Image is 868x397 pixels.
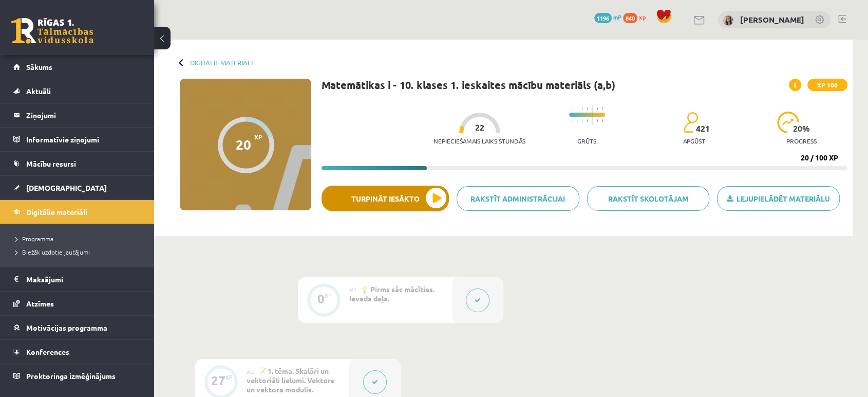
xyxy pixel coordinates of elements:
[325,293,332,298] div: XP
[777,112,799,133] img: icon-progress-161ccf0a02000e728c5f80fcf4c31c7af3da0e1684b2b1d7c360e028c24a22f1.svg
[13,79,141,103] a: Aktuāli
[322,79,615,91] h1: Matemātikas i - 10. klases 1. ieskaites mācību materiāls (a,b)
[696,124,710,133] span: 421
[15,234,144,243] a: Programma
[807,79,847,91] span: XP 100
[26,347,69,356] span: Konferences
[247,366,334,394] span: 📝 1. tēma. Skalāri un vektoriāli lielumi. Vektors un vektora modulis.
[26,103,141,127] legend: Ziņojumi
[225,374,233,380] div: XP
[13,340,141,364] a: Konferences
[247,367,254,375] span: #2
[15,247,144,257] a: Biežāk uzdotie jautājumi
[683,137,705,145] p: apgūst
[602,107,603,110] img: icon-short-line-57e1e144782c952c97e751825c79c345078a6d821885a25fce030b3d8c18986b.svg
[13,267,141,291] a: Maksājumi
[26,323,107,332] span: Motivācijas programma
[349,284,435,303] span: 💡 Pirms sāc mācīties. Ievada daļa.
[13,128,141,151] a: Informatīvie ziņojumi
[576,107,577,110] img: icon-short-line-57e1e144782c952c97e751825c79c345078a6d821885a25fce030b3d8c18986b.svg
[581,107,582,110] img: icon-short-line-57e1e144782c952c97e751825c79c345078a6d821885a25fce030b3d8c18986b.svg
[571,107,572,110] img: icon-short-line-57e1e144782c952c97e751825c79c345078a6d821885a25fce030b3d8c18986b.svg
[433,137,525,145] p: Nepieciešamais laiks stundās
[322,186,449,211] button: Turpināt iesākto
[26,128,141,151] legend: Informatīvie ziņojumi
[639,13,646,21] span: xp
[457,186,579,211] a: Rakstīt administrācijai
[26,299,54,308] span: Atzīmes
[26,267,141,291] legend: Maksājumi
[587,107,588,110] img: icon-short-line-57e1e144782c952c97e751825c79c345078a6d821885a25fce030b3d8c18986b.svg
[597,107,598,110] img: icon-short-line-57e1e144782c952c97e751825c79c345078a6d821885a25fce030b3d8c18986b.svg
[15,248,90,256] span: Biežāk uzdotie jautājumi
[26,62,52,71] span: Sākums
[13,152,141,175] a: Mācību resursi
[26,86,51,96] span: Aktuāli
[723,15,733,26] img: Marija Nicmane
[602,119,603,122] img: icon-short-line-57e1e144782c952c97e751825c79c345078a6d821885a25fce030b3d8c18986b.svg
[13,103,141,127] a: Ziņojumi
[26,371,116,381] span: Proktoringa izmēģinājums
[594,13,621,21] a: 1196 mP
[740,14,804,25] a: [PERSON_NAME]
[592,105,593,125] img: icon-long-line-d9ea69661e0d244f92f715978eff75569469978d946b2353a9bb055b3ed8787d.svg
[613,13,621,21] span: mP
[11,18,93,44] a: Rīgas 1. Tālmācības vidusskola
[13,55,141,79] a: Sākums
[683,112,698,133] img: students-c634bb4e5e11cddfef0936a35e636f08e4e9abd3cc4e673bd6f9a4125e45ecb1.svg
[26,159,76,168] span: Mācību resursi
[717,186,840,211] a: Lejupielādēt materiālu
[190,59,253,66] a: Digitālie materiāli
[13,200,141,224] a: Digitālie materiāli
[594,13,612,23] span: 1196
[254,133,262,140] span: XP
[793,124,810,133] span: 20 %
[475,123,484,132] span: 22
[577,137,596,145] p: Grūts
[26,207,87,216] span: Digitālie materiāli
[587,119,588,122] img: icon-short-line-57e1e144782c952c97e751825c79c345078a6d821885a25fce030b3d8c18986b.svg
[597,119,598,122] img: icon-short-line-57e1e144782c952c97e751825c79c345078a6d821885a25fce030b3d8c18986b.svg
[587,186,710,211] a: Rakstīt skolotājam
[15,234,53,243] span: Programma
[623,13,651,21] a: 840 xp
[317,294,325,303] div: 0
[13,292,141,315] a: Atzīmes
[13,364,141,388] a: Proktoringa izmēģinājums
[349,285,357,294] span: #1
[576,119,577,122] img: icon-short-line-57e1e144782c952c97e751825c79c345078a6d821885a25fce030b3d8c18986b.svg
[236,137,251,152] div: 20
[211,376,225,385] div: 27
[26,183,107,192] span: [DEMOGRAPHIC_DATA]
[623,13,637,23] span: 840
[786,137,817,145] p: progress
[571,119,572,122] img: icon-short-line-57e1e144782c952c97e751825c79c345078a6d821885a25fce030b3d8c18986b.svg
[581,119,582,122] img: icon-short-line-57e1e144782c952c97e751825c79c345078a6d821885a25fce030b3d8c18986b.svg
[13,316,141,339] a: Motivācijas programma
[13,176,141,200] a: [DEMOGRAPHIC_DATA]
